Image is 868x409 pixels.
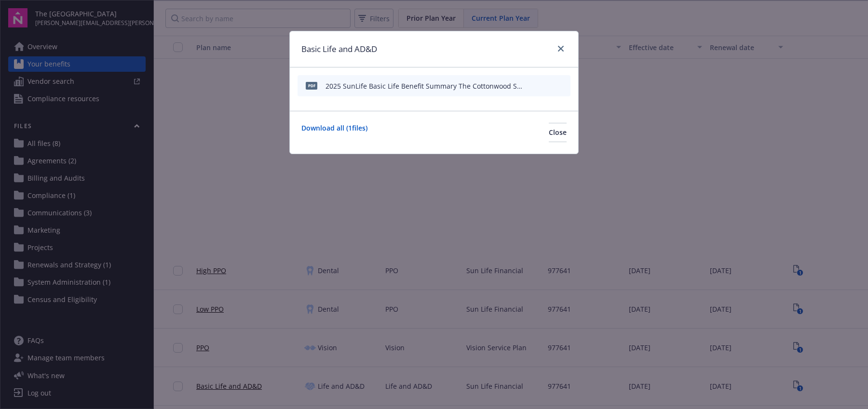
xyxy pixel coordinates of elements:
div: 2025 SunLife Basic Life Benefit Summary The Cottonwood School.pdf [325,81,525,91]
a: close [555,43,567,54]
button: Close [549,123,567,142]
span: pdf [306,82,317,89]
span: Close [549,128,567,137]
a: Download all ( 1 files) [301,123,367,142]
button: preview file [558,81,567,91]
h1: Basic Life and AD&D [301,43,377,55]
button: download file [542,81,550,91]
